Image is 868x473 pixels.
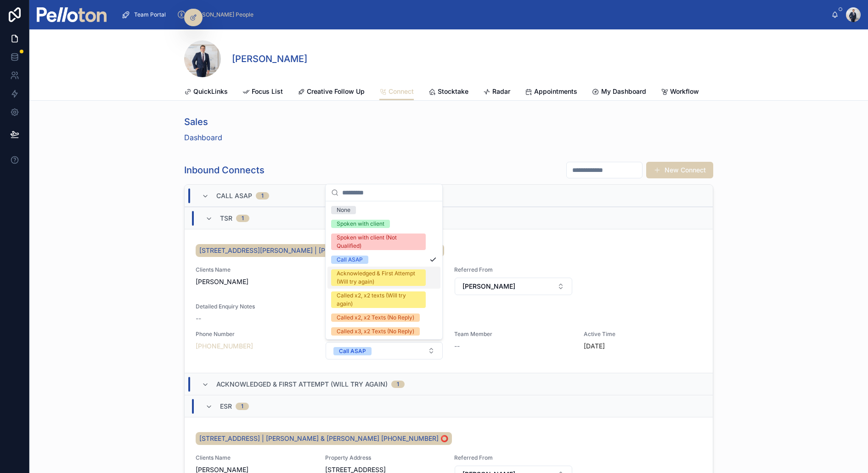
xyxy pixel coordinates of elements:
span: Workflow [670,87,699,96]
h1: [PERSON_NAME] [232,52,307,65]
span: ESR [220,402,232,411]
a: Focus List [242,83,283,102]
span: Radar [492,87,510,96]
span: QuickLinks [193,87,228,96]
div: Spoken with client [337,220,384,228]
span: Active Time [584,331,702,338]
div: Called x2, x2 texts (Will try again) [337,291,420,308]
a: Radar [483,83,510,102]
div: scrollable content [114,5,831,25]
a: [PHONE_NUMBER] [196,342,253,351]
div: Spoken with client (Not Qualified) [337,234,420,250]
a: [STREET_ADDRESS][PERSON_NAME] | [PERSON_NAME] [PHONE_NUMBER] ⭕️ [196,244,444,257]
a: [PERSON_NAME] People [174,6,260,23]
div: None [337,206,350,214]
div: 1 [261,192,264,199]
span: Stocktake [438,87,468,96]
button: Select Button [326,342,443,359]
span: Referred From [454,266,573,274]
span: [STREET_ADDRESS][PERSON_NAME] | [PERSON_NAME] [PHONE_NUMBER] ⭕️ [199,246,440,255]
div: 1 [242,215,244,222]
span: [PERSON_NAME] [196,277,314,286]
div: Call ASAP [337,256,363,264]
a: My Dashboard [592,83,646,102]
div: 1 [397,381,399,388]
span: Team Portal [134,11,166,18]
a: QuickLinks [184,83,228,102]
span: My Dashboard [601,87,646,96]
span: [PERSON_NAME] People [190,11,254,18]
a: [STREET_ADDRESS][PERSON_NAME] | [PERSON_NAME] [PHONE_NUMBER] ⭕️Clients Name[PERSON_NAME]Property ... [185,229,713,373]
span: Clients Name [196,266,314,274]
a: Stocktake [428,83,468,102]
span: Call ASAP [216,191,252,200]
button: New Connect [646,162,713,178]
a: Creative Follow Up [298,83,365,102]
span: [PERSON_NAME] [462,282,515,291]
span: Focus List [252,87,283,96]
p: [DATE] [584,342,605,351]
a: Appointments [525,83,577,102]
div: Call ASAP [339,347,366,355]
span: [STREET_ADDRESS] | [PERSON_NAME] & [PERSON_NAME] [PHONE_NUMBER] ⭕️ [199,434,448,443]
span: Detailed Enquiry Notes [196,303,702,310]
div: Called x2, x2 Texts (No Reply) [337,313,414,322]
div: Suggestions [326,201,442,339]
div: 1 [241,403,243,410]
span: Appointments [534,87,577,96]
span: Acknowledged & First Attempt (Will try again) [216,380,388,389]
a: Team Portal [118,6,172,23]
h1: Sales [184,115,222,128]
span: TSR [220,214,232,223]
a: [STREET_ADDRESS] | [PERSON_NAME] & [PERSON_NAME] [PHONE_NUMBER] ⭕️ [196,432,452,445]
span: Referred From [454,454,573,462]
span: Phone Number [196,331,314,338]
span: Creative Follow Up [307,87,365,96]
span: -- [454,342,460,351]
span: Connect [389,87,414,96]
div: Acknowledged & First Attempt (Will try again) [337,269,420,286]
h1: Inbound Connects [184,164,265,177]
a: Connect [379,83,414,101]
span: -- [196,314,201,323]
p: Dashboard [184,132,222,143]
span: Team Member [454,331,573,338]
a: Workflow [661,83,699,102]
span: Clients Name [196,454,314,462]
div: Called x3, x2 Texts (No Reply) [337,327,414,336]
img: App logo [37,7,107,22]
button: Select Button [455,278,572,295]
span: Property Address [325,454,444,462]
